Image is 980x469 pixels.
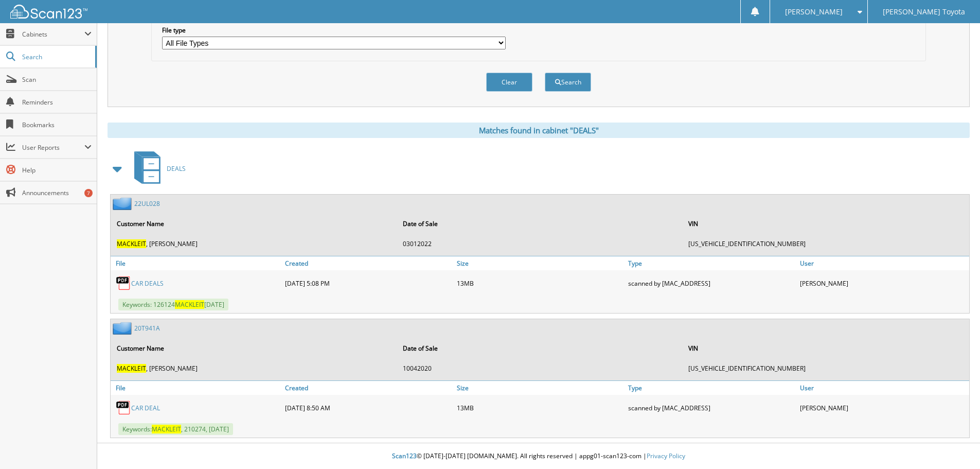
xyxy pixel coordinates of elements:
[392,451,417,460] span: Scan123
[398,213,683,234] th: Date of Sale
[797,397,969,418] div: [PERSON_NAME]
[134,199,160,208] a: 22UL028
[118,299,228,310] span: Keywords: 126124 [DATE]
[112,360,397,377] td: , [PERSON_NAME]
[398,360,683,377] td: 10042020
[454,381,626,395] a: Size
[626,381,797,395] a: Type
[683,360,968,377] td: [US_VEHICLE_IDENTIFICATION_NUMBER]
[282,273,454,293] div: [DATE] 5:08 PM
[22,166,92,175] span: Help
[97,444,980,469] div: © [DATE]-[DATE] [DOMAIN_NAME]. All rights reserved | appg01-scan123-com |
[112,213,397,234] th: Customer Name
[111,256,282,270] a: File
[626,256,797,270] a: Type
[111,381,282,395] a: File
[116,275,131,291] img: PDF.png
[117,364,146,373] span: MACKLEIT
[22,120,92,129] span: Bookmarks
[113,322,134,335] img: folder2.png
[112,235,397,252] td: , [PERSON_NAME]
[167,164,186,173] span: DEALS
[398,338,683,359] th: Date of Sale
[454,273,626,293] div: 13MB
[282,256,454,270] a: Created
[22,98,92,107] span: Reminders
[797,273,969,293] div: [PERSON_NAME]
[797,256,969,270] a: User
[152,425,181,433] span: MACKLEIT
[131,404,160,412] a: CAR DEAL
[647,451,685,460] a: Privacy Policy
[22,30,84,39] span: Cabinets
[116,400,131,415] img: PDF.png
[683,213,968,234] th: VIN
[398,235,683,252] td: 03012022
[22,143,84,152] span: User Reports
[113,197,134,210] img: folder2.png
[22,75,92,84] span: Scan
[112,338,397,359] th: Customer Name
[22,53,90,61] span: Search
[486,73,532,92] button: Clear
[454,256,626,270] a: Size
[626,273,797,293] div: scanned by [MAC_ADDRESS]
[117,239,146,248] span: MACKLEIT
[883,9,965,15] span: [PERSON_NAME] Toyota
[929,420,980,469] iframe: Chat Widget
[128,148,186,189] a: DEALS
[84,189,93,197] div: 7
[545,73,591,92] button: Search
[175,300,204,309] span: MACKLEIT
[10,5,87,19] img: scan123-logo-white.svg
[282,397,454,418] div: [DATE] 8:50 AM
[134,324,160,333] a: 20T941A
[118,423,233,435] span: Keywords: , 210274, [DATE]
[626,397,797,418] div: scanned by [MAC_ADDRESS]
[683,235,968,252] td: [US_VEHICLE_IDENTIFICATION_NUMBER]
[454,397,626,418] div: 13MB
[162,26,506,34] label: File type
[22,188,92,197] span: Announcements
[797,381,969,395] a: User
[683,338,968,359] th: VIN
[785,9,843,15] span: [PERSON_NAME]
[131,279,164,288] a: CAR DEALS
[108,123,970,138] div: Matches found in cabinet "DEALS"
[282,381,454,395] a: Created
